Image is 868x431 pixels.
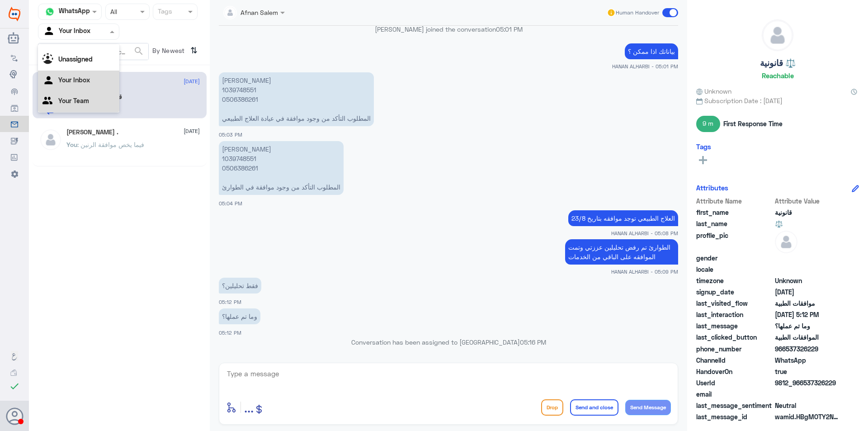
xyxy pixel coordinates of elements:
[625,400,671,415] button: Send Message
[133,44,144,59] button: search
[775,401,840,410] span: 0
[696,332,773,342] span: last_clicked_button
[149,43,187,61] span: By Newest
[696,253,773,263] span: gender
[9,7,20,21] img: Widebot Logo
[696,276,773,285] span: timezone
[611,229,678,237] span: HANAN ALHARBI - 05:08 PM
[775,276,840,285] span: Unknown
[219,330,241,336] span: 05:12 PM
[133,46,144,57] span: search
[696,389,773,399] span: email
[219,337,678,347] p: Conversation has been assigned to [GEOGRAPHIC_DATA]
[696,196,773,206] span: Attribute Name
[775,253,840,263] span: null
[775,378,840,388] span: 9812_966537326229
[190,43,198,58] i: ⇅
[775,265,840,274] span: null
[696,321,773,331] span: last_message
[775,367,840,376] span: true
[39,128,62,151] img: defaultAdmin.png
[616,9,659,17] span: Human Handover
[184,77,200,85] span: [DATE]
[762,71,794,80] h6: Reachable
[696,231,773,251] span: profile_pic
[775,344,840,354] span: 966537326229
[696,96,859,105] span: Subscription Date : [DATE]
[723,119,783,128] span: First Response Time
[611,268,678,275] span: HANAN ALHARBI - 05:09 PM
[775,355,840,365] span: 2
[775,332,840,342] span: الموافقات الطبية
[570,399,618,416] button: Send and close
[696,116,720,132] span: 9 m
[184,127,200,135] span: [DATE]
[520,338,546,346] span: 05:16 PM
[696,184,728,192] h6: Attributes
[42,95,56,109] img: yourTeam.svg
[775,208,840,217] span: قانونية
[775,412,840,422] span: wamid.HBgMOTY2NTM3MzI2MjI5FQIAEhgUM0E2OTRCOUM5NDYyNjkzNkU1NUUA
[541,399,563,416] button: Drop
[696,355,773,365] span: ChannelId
[9,381,20,392] i: check
[568,210,678,226] p: 3/9/2025, 5:08 PM
[42,74,56,88] img: yourInbox.svg
[696,142,711,151] h6: Tags
[775,389,840,399] span: null
[219,24,678,34] p: [PERSON_NAME] joined the conversation
[219,308,260,324] p: 3/9/2025, 5:12 PM
[696,219,773,228] span: last_name
[42,53,56,67] img: Unassigned.svg
[612,62,678,70] span: HANAN ALHARBI - 05:01 PM
[696,310,773,319] span: last_interaction
[43,5,57,19] img: whatsapp.png
[696,298,773,308] span: last_visited_flow
[696,378,773,388] span: UserId
[38,43,148,60] input: Search by Name, Local etc…
[6,407,23,425] button: Avatar
[244,399,254,415] span: ...
[696,86,731,96] span: Unknown
[775,321,840,331] span: وما تم عملها؟
[696,401,773,410] span: last_message_sentiment
[219,299,241,305] span: 05:12 PM
[760,58,796,68] h5: قانونية ⚖️
[77,141,144,148] span: : فيما يخص موافقة الرنين
[696,287,773,297] span: signup_date
[775,196,840,206] span: Attribute Value
[43,25,57,38] img: yourInbox.svg
[775,287,840,297] span: 2025-03-04T19:02:12.328Z
[565,239,678,265] p: 3/9/2025, 5:09 PM
[58,97,89,104] b: Your Team
[696,367,773,376] span: HandoverOn
[219,132,242,137] span: 05:03 PM
[219,72,374,126] p: 3/9/2025, 5:03 PM
[219,141,344,195] p: 3/9/2025, 5:04 PM
[625,43,678,59] p: 3/9/2025, 5:01 PM
[66,141,77,148] span: You
[696,412,773,422] span: last_message_id
[42,38,49,45] b: All
[762,20,793,51] img: defaultAdmin.png
[496,25,523,33] span: 05:01 PM
[696,265,773,274] span: locale
[156,6,172,18] div: Tags
[219,200,242,206] span: 05:04 PM
[66,128,118,136] h5: ثنيان .
[775,310,840,319] span: 2025-09-03T14:12:09.644Z
[775,231,797,253] img: defaultAdmin.png
[696,344,773,354] span: phone_number
[58,76,90,84] b: Your Inbox
[58,55,93,63] b: Unassigned
[775,298,840,308] span: موافقات الطبية
[775,219,840,228] span: ⚖️
[244,397,254,417] button: ...
[219,278,261,294] p: 3/9/2025, 5:12 PM
[696,208,773,217] span: first_name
